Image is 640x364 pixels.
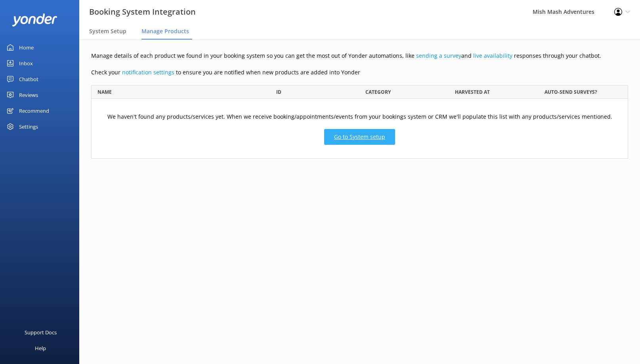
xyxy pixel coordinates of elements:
[324,129,395,145] a: Go to System setup
[25,324,57,340] div: Support Docs
[19,71,38,87] div: Chatbot
[91,68,628,77] p: Check your to ensure you are notified when new products are added into Yonder
[97,88,112,96] span: NAME
[89,27,126,35] span: System Setup
[19,119,38,135] div: Settings
[416,52,461,59] a: sending a survey
[276,88,281,96] span: ID
[473,52,512,59] a: live availability
[89,6,196,18] h3: Booking System Integration
[141,27,189,35] span: Manage Products
[19,40,34,55] div: Home
[91,99,628,158] div: grid
[365,88,391,96] span: CATEGORY
[19,87,38,103] div: Reviews
[35,340,46,356] div: Help
[19,103,49,119] div: Recommend
[455,88,490,96] span: HARVESTED AT
[19,55,33,71] div: Inbox
[12,13,57,27] img: yonder-white-logo.png
[122,68,174,76] a: notification settings
[107,112,612,121] p: We haven't found any products/services yet. When we receive booking/appointments/events from your...
[544,88,597,96] span: AUTO-SEND SURVEYS?
[91,51,628,60] p: Manage details of each product we found in your booking system so you can get the most out of Yon...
